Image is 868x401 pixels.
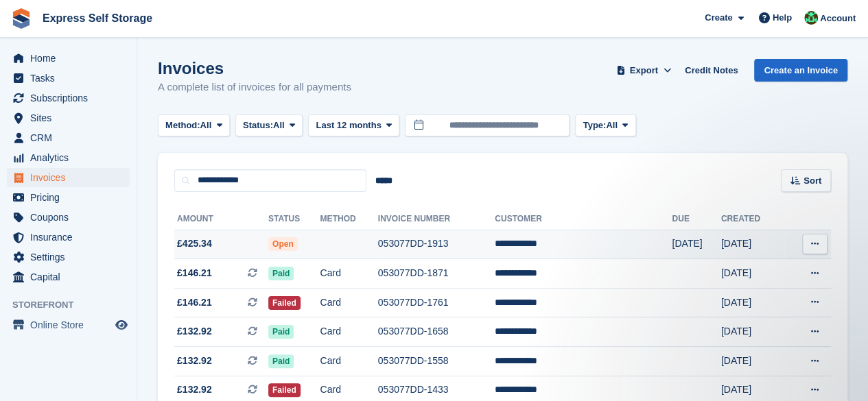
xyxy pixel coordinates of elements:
span: Capital [30,267,113,287]
td: 053077DD-1658 [378,317,495,347]
span: Insurance [30,228,113,247]
span: Pricing [30,188,113,207]
td: Card [320,317,378,347]
a: Express Self Storage [37,7,158,29]
span: Failed [268,383,301,397]
a: menu [7,247,130,267]
span: Sort [804,174,821,188]
a: menu [7,267,130,287]
h1: Invoices [158,59,351,77]
td: Card [320,259,378,289]
span: Open [268,237,298,251]
span: Sites [30,108,113,127]
span: Paid [268,325,294,339]
th: Status [268,208,320,230]
span: Last 12 months [316,119,381,132]
th: Customer [495,208,672,230]
span: Analytics [30,148,113,167]
th: Invoice Number [378,208,495,230]
td: Card [320,288,378,317]
th: Amount [174,208,268,230]
span: £425.34 [177,236,212,251]
span: Storefront [12,298,137,312]
span: All [273,119,285,132]
td: [DATE] [721,347,784,376]
span: CRM [30,128,113,147]
img: Shakiyra Davis [804,11,818,25]
td: 053077DD-1871 [378,259,495,289]
a: menu [7,128,130,147]
a: menu [7,315,130,335]
span: Paid [268,267,294,280]
span: £132.92 [177,382,212,397]
td: 053077DD-1558 [378,347,495,376]
span: All [606,119,618,132]
a: menu [7,188,130,207]
span: Method: [165,119,200,132]
img: stora-icon-8386f47178a22dfd0bd8f6a31ec36ba5ce8667c1dd55bd0f319d3a0aa187defe.svg [11,8,32,29]
button: Status: All [235,114,303,137]
a: Credit Notes [679,59,743,82]
td: 053077DD-1913 [378,230,495,259]
td: [DATE] [721,230,784,259]
td: Card [320,347,378,376]
td: [DATE] [721,288,784,317]
span: £146.21 [177,266,212,280]
th: Created [721,208,784,230]
th: Due [672,208,720,230]
span: All [200,119,212,132]
span: Account [820,12,856,25]
button: Last 12 months [308,114,399,137]
th: Method [320,208,378,230]
a: Preview store [113,317,130,333]
a: menu [7,148,130,167]
p: A complete list of invoices for all payments [158,80,351,95]
span: Home [30,49,113,68]
span: Status: [243,119,273,132]
td: [DATE] [721,317,784,347]
span: Create [705,11,732,25]
a: menu [7,208,130,227]
a: menu [7,108,130,127]
span: Failed [268,296,301,310]
button: Export [613,59,674,82]
td: [DATE] [672,230,720,259]
a: menu [7,88,130,108]
a: menu [7,168,130,187]
span: Paid [268,354,294,368]
span: Tasks [30,69,113,88]
span: Invoices [30,168,113,187]
span: Coupons [30,208,113,227]
button: Type: All [575,114,635,137]
a: Create an Invoice [754,59,847,82]
span: Help [773,11,792,25]
td: 053077DD-1761 [378,288,495,317]
a: menu [7,228,130,247]
span: £132.92 [177,354,212,368]
a: menu [7,49,130,68]
span: £146.21 [177,295,212,310]
button: Method: All [158,114,230,137]
span: Export [630,64,658,77]
span: Type: [583,119,606,132]
a: menu [7,69,130,88]
span: Online Store [30,315,113,335]
span: Settings [30,247,113,267]
span: £132.92 [177,324,212,339]
span: Subscriptions [30,88,113,108]
td: [DATE] [721,259,784,289]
